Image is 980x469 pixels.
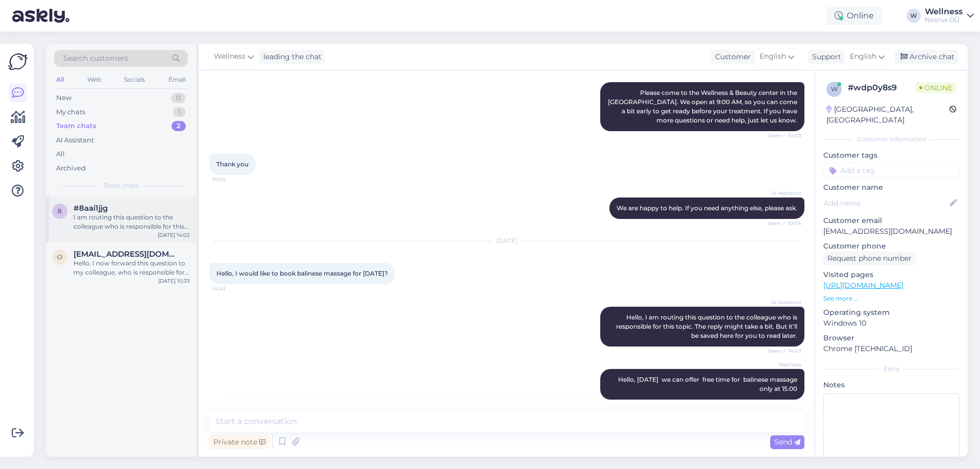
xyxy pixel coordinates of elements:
[831,85,838,93] span: w
[763,299,801,306] span: AI Assistant
[848,82,915,94] div: # wdp0y8s9
[763,361,801,368] span: Wellness
[56,121,96,131] div: Team chats
[763,189,801,197] span: AI Assistant
[104,181,139,190] span: Team chats
[759,51,786,62] span: English
[925,16,963,24] div: Noorus OÜ
[166,73,188,86] div: Email
[73,259,190,277] div: Hello, I now forward this question to my colleague, who is responsible for this. The reply will b...
[209,435,269,449] div: Private note
[774,437,800,447] span: Send
[823,182,960,193] p: Customer name
[8,52,28,71] img: Askly Logo
[618,376,800,392] span: Hello, [DATE] we can offer free time for balinese massage only at 15.00
[56,93,71,103] div: New
[85,73,103,86] div: Web
[823,318,960,329] p: Windows 10
[763,219,801,227] span: Seen ✓ 10:04
[823,343,960,354] p: Chrome [TECHNICAL_ID]
[173,107,186,117] div: 1
[823,364,960,374] div: Extra
[54,73,66,86] div: All
[122,73,147,86] div: Socials
[608,89,799,124] span: Please come to the Wellness & Beauty center in the [GEOGRAPHIC_DATA]. We open at 9:00 AM, so you ...
[823,380,960,390] p: Notes
[823,226,960,237] p: [EMAIL_ADDRESS][DOMAIN_NAME]
[73,204,108,213] span: #8aai1jjg
[259,52,322,62] div: leading the chat
[56,107,85,117] div: My chats
[763,347,801,355] span: Seen ✓ 14:43
[216,269,388,277] span: Hello, I would like to book balinese massage for [DATE]?
[209,236,804,245] div: [DATE]
[617,204,797,212] span: We are happy to help. If you need anything else, please ask.
[214,51,246,62] span: Wellness
[56,135,94,145] div: AI Assistant
[56,163,86,174] div: Archived
[212,285,251,292] span: 14:43
[823,215,960,226] p: Customer email
[823,294,960,303] p: See more ...
[73,250,180,259] span: oksana9202@gmail.com
[57,253,62,261] span: o
[823,307,960,318] p: Operating system
[824,198,948,209] input: Add name
[58,207,62,215] span: 8
[56,149,65,159] div: All
[925,8,963,16] div: Wellness
[616,313,799,339] span: Hello, I am routing this question to the colleague who is responsible for this topic. The reply m...
[212,176,251,183] span: 10:04
[63,53,128,64] span: Search customers
[850,51,876,62] span: English
[763,132,801,139] span: Seen ✓ 10:03
[823,269,960,280] p: Visited pages
[823,135,960,144] div: Customer information
[763,400,801,408] span: 14:46
[823,333,960,343] p: Browser
[808,52,841,62] div: Support
[823,252,916,265] div: Request phone number
[894,50,959,64] div: Archive chat
[823,150,960,161] p: Customer tags
[925,8,974,24] a: WellnessNoorus OÜ
[171,121,186,131] div: 2
[906,9,921,23] div: W
[158,231,190,239] div: [DATE] 14:02
[823,281,903,290] a: [URL][DOMAIN_NAME]
[826,7,882,25] div: Online
[826,104,949,126] div: [GEOGRAPHIC_DATA], [GEOGRAPHIC_DATA]
[216,160,249,168] span: Thank you
[823,163,960,178] input: Add a tag
[158,277,190,285] div: [DATE] 10:33
[171,93,186,103] div: 0
[915,82,957,93] span: Online
[73,213,190,231] div: I am routing this question to the colleague who is responsible for this topic. The reply might ta...
[823,241,960,252] p: Customer phone
[711,52,751,62] div: Customer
